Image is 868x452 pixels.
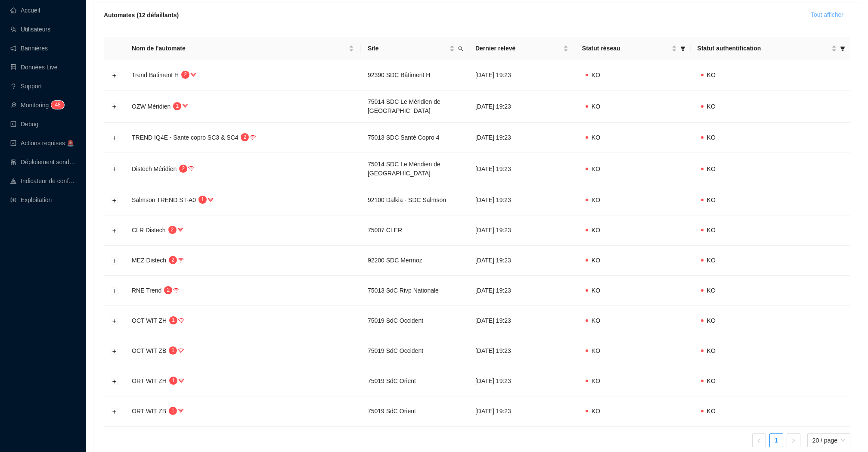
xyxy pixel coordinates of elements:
[111,318,118,324] button: Développer la ligne
[468,185,575,215] td: [DATE] 19:23
[707,72,716,78] span: KO
[132,44,347,53] span: Nom de l'automate
[468,215,575,246] td: [DATE] 19:23
[111,103,118,110] button: Développer la ligne
[787,433,800,447] button: right
[132,134,238,141] span: TREND IQ4E - Sante copro SC3 & SC4
[592,287,600,294] span: KO
[241,133,249,141] sup: 2
[770,434,783,447] a: 1
[132,257,166,264] span: MEZ Distech
[171,227,174,233] span: 2
[132,317,167,324] span: OCT WIT ZH
[697,44,830,53] span: Statut authentification
[592,227,600,234] span: KO
[178,378,184,384] span: wifi
[679,42,687,55] span: filter
[468,37,575,60] th: Dernier relevé
[169,377,177,385] sup: 1
[111,257,118,264] button: Développer la ligne
[10,45,48,52] a: notificationBannières
[707,287,716,294] span: KO
[691,37,850,60] th: Statut authentification
[132,408,166,415] span: ORT WIT ZB
[111,227,118,234] button: Développer la ligne
[132,72,179,78] span: Trend Batiment H
[132,196,196,203] span: Salmson TREND ST-A0
[791,438,796,443] span: right
[707,165,716,172] span: KO
[582,44,670,53] span: Statut réseau
[707,227,716,234] span: KO
[167,287,170,293] span: 2
[244,134,247,140] span: 2
[468,153,575,185] td: [DATE] 19:23
[208,197,214,203] span: wifi
[10,121,38,128] a: codeDebug
[181,71,189,79] sup: 2
[592,317,600,324] span: KO
[592,377,600,384] span: KO
[812,434,845,447] span: 20 / page
[10,159,76,165] a: clusterDéploiement sondes
[177,227,183,233] span: wifi
[179,165,187,173] sup: 2
[468,396,575,427] td: [DATE] 19:23
[250,134,256,140] span: wifi
[707,317,716,324] span: KO
[592,257,600,264] span: KO
[10,7,40,14] a: homeAccueil
[807,433,850,447] div: taille de la page
[707,196,716,203] span: KO
[368,317,423,324] span: 75019 SdC Occident
[171,408,174,414] span: 1
[756,438,762,443] span: left
[368,161,440,177] span: 75014 SDC Le Méridien de [GEOGRAPHIC_DATA]
[368,44,448,53] span: Site
[172,347,175,353] span: 1
[368,196,446,203] span: 92100 Dalkia - SDC Salmson
[707,257,716,264] span: KO
[707,103,716,110] span: KO
[10,140,16,146] span: check-square
[169,256,177,264] sup: 2
[111,287,118,294] button: Développer la ligne
[169,316,177,324] sup: 1
[184,72,187,78] span: 2
[361,37,468,60] th: Site
[10,196,52,203] a: slidersExploitation
[132,227,166,234] span: CLR Distech
[111,378,118,385] button: Développer la ligne
[55,102,58,108] span: 4
[368,134,440,141] span: 75013 SDC Santé Copro 4
[707,347,716,354] span: KO
[178,408,184,414] span: wifi
[592,72,600,78] span: KO
[168,226,177,234] sup: 2
[111,166,118,173] button: Développer la ligne
[178,257,184,263] span: wifi
[592,408,600,415] span: KO
[188,165,194,171] span: wifi
[169,346,177,355] sup: 1
[468,123,575,153] td: [DATE] 19:23
[51,101,64,109] sup: 48
[592,103,600,110] span: KO
[468,60,575,90] td: [DATE] 19:23
[21,140,74,147] span: Actions requises 🚨
[10,102,62,109] a: monitorMonitoring48
[10,83,42,90] a: questionSupport
[368,408,416,415] span: 75019 SdC Orient
[111,197,118,204] button: Développer la ligne
[10,178,76,184] a: heat-mapIndicateur de confort
[840,46,845,51] span: filter
[111,348,118,355] button: Développer la ligne
[680,46,685,51] span: filter
[182,103,188,109] span: wifi
[164,286,172,294] sup: 2
[468,90,575,123] td: [DATE] 19:23
[132,377,167,384] span: ORT WIT ZH
[752,433,766,447] button: left
[368,72,431,78] span: 92390 SDC Bâtiment H
[201,196,204,203] span: 1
